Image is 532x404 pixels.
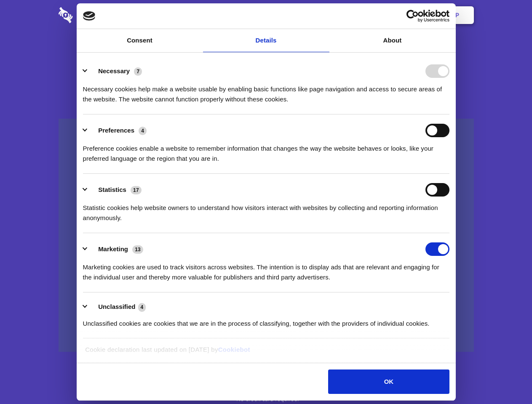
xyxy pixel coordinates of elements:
iframe: Drift Widget Chat Controller [490,362,522,394]
label: Marketing [98,245,128,252]
button: Preferences (4) [83,124,152,137]
div: Statistic cookies help website owners to understand how visitors interact with websites by collec... [83,197,449,223]
img: logo-wordmark-white-trans-d4663122ce5f474addd5e946df7df03e33cb6a1c49d2221995e7729f52c070b2.svg [59,7,131,23]
a: Wistia video thumbnail [59,119,474,352]
button: Unclassified (4) [83,302,151,312]
a: Pricing [247,2,284,28]
div: Marketing cookies are used to track visitors across websites. The intention is to display ads tha... [83,256,449,282]
a: Usercentrics Cookiebot - opens in a new window [376,10,449,22]
img: logo [83,11,96,21]
button: Necessary (7) [83,64,147,78]
span: 7 [134,67,142,76]
label: Statistics [98,186,126,193]
button: Statistics (17) [83,183,147,197]
a: Login [382,2,419,28]
h1: Eliminate Slack Data Loss. [59,38,474,68]
div: Cookie declaration last updated on [DATE] by [79,345,453,361]
h4: Auto-redaction of sensitive data, encrypted data sharing and self-destructing private chats. Shar... [59,77,474,104]
a: Contact [342,2,380,28]
div: Preference cookies enable a website to remember information that changes the way the website beha... [83,137,449,164]
span: 13 [132,245,143,254]
a: Details [203,29,329,52]
a: Cookiebot [218,346,250,353]
div: Necessary cookies help make a website usable by enabling basic functions like page navigation and... [83,78,449,104]
a: About [329,29,456,52]
label: Necessary [98,67,130,74]
span: 4 [138,303,146,311]
span: 4 [139,127,147,135]
span: 17 [131,186,142,194]
label: Preferences [98,127,134,134]
button: OK [328,369,449,394]
a: Consent [77,29,203,52]
div: Unclassified cookies are cookies that we are in the process of classifying, together with the pro... [83,312,449,329]
button: Marketing (13) [83,242,149,256]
